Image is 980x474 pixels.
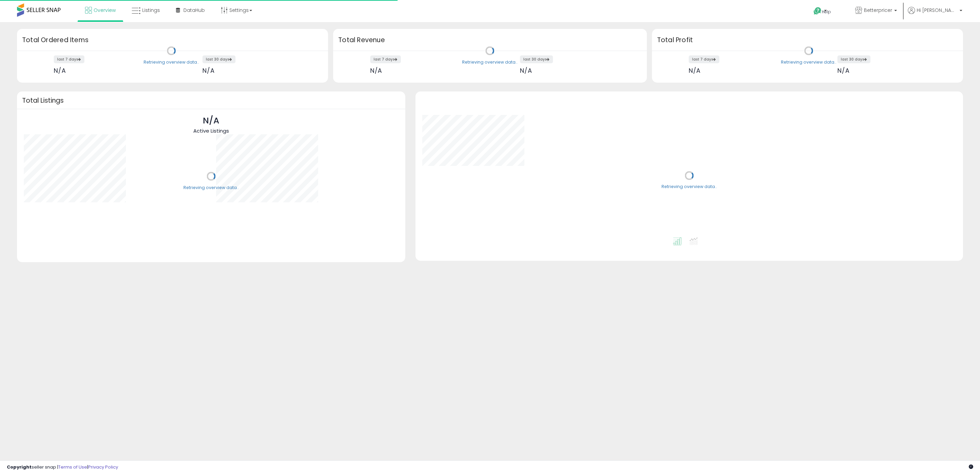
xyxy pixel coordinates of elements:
div: Retrieving overview data.. [183,185,239,191]
a: Hi [PERSON_NAME] [908,7,962,22]
span: Hi [PERSON_NAME] [917,7,958,14]
div: Retrieving overview data.. [144,59,199,65]
span: DataHub [183,7,205,14]
span: Betterpricer [864,7,892,14]
div: Retrieving overview data.. [781,59,836,65]
span: Listings [142,7,160,14]
i: Get Help [813,7,822,15]
span: Help [822,9,831,15]
a: Help [808,2,844,22]
div: Retrieving overview data.. [462,59,518,65]
span: Overview [94,7,116,14]
div: Retrieving overview data.. [661,184,717,190]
